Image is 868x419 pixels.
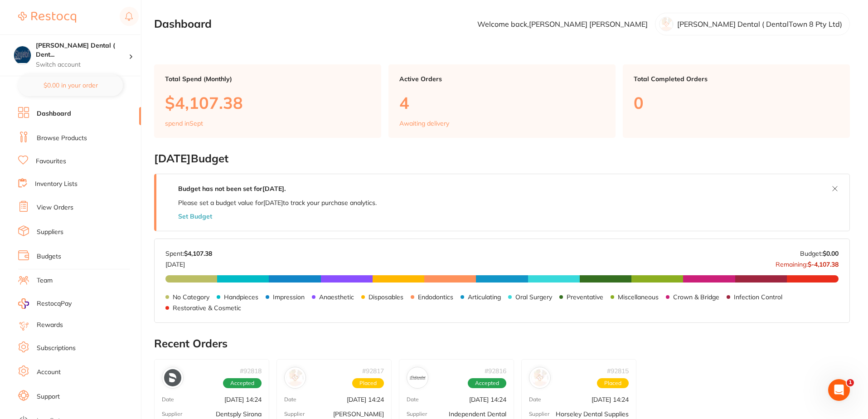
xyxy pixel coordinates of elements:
[18,298,72,309] a: RestocqPay
[178,213,212,220] button: Set Budget
[623,64,850,138] a: Total Completed Orders0
[164,369,181,386] img: Dentsply Sirona
[18,74,123,96] button: $0.00 in your order
[284,396,296,403] p: Date
[223,378,262,388] span: Accepted
[800,250,839,257] p: Budget:
[162,396,174,403] p: Date
[347,396,384,403] p: [DATE] 14:24
[369,293,403,301] p: Disposables
[37,228,63,237] a: Suppliers
[823,249,839,258] strong: $0.00
[847,379,854,386] span: 1
[35,180,78,189] a: Inventory Lists
[154,152,850,165] h2: [DATE] Budget
[333,410,384,418] p: [PERSON_NAME]
[37,368,61,377] a: Account
[529,396,541,403] p: Date
[399,120,449,127] p: Awaiting delivery
[165,250,212,257] p: Spent:
[407,396,419,403] p: Date
[352,378,384,388] span: Placed
[173,293,209,301] p: No Category
[36,41,129,59] h4: Singleton Dental ( DentalTown 8 Pty Ltd)
[224,293,258,301] p: Handpieces
[399,75,605,83] p: Active Orders
[178,199,377,206] p: Please set a budget value for [DATE] to track your purchase analytics.
[18,7,76,28] a: Restocq Logo
[36,157,66,166] a: Favourites
[184,249,212,258] strong: $4,107.38
[18,298,29,309] img: RestocqPay
[449,410,506,418] p: Independent Dental
[37,109,71,118] a: Dashboard
[173,304,241,312] p: Restorative & Cosmetic
[273,293,305,301] p: Impression
[634,93,839,112] p: 0
[677,20,842,28] p: [PERSON_NAME] Dental ( DentalTown 8 Pty Ltd)
[37,276,53,285] a: Team
[592,396,629,403] p: [DATE] 14:24
[165,93,370,112] p: $4,107.38
[409,369,426,386] img: Independent Dental
[240,367,262,375] p: # 92818
[165,75,370,83] p: Total Spend (Monthly)
[154,337,850,350] h2: Recent Orders
[567,293,603,301] p: Preventative
[407,411,427,417] p: Supplier
[154,18,212,30] h2: Dashboard
[37,392,60,401] a: Support
[178,185,286,193] strong: Budget has not been set for [DATE] .
[468,378,506,388] span: Accepted
[618,293,659,301] p: Miscellaneous
[37,299,72,308] span: RestocqPay
[529,411,549,417] p: Supplier
[37,252,61,261] a: Budgets
[14,46,31,63] img: Singleton Dental ( DentalTown 8 Pty Ltd)
[808,260,839,268] strong: $-4,107.38
[776,257,839,268] p: Remaining:
[468,293,501,301] p: Articulating
[362,367,384,375] p: # 92817
[597,378,629,388] span: Placed
[634,75,839,83] p: Total Completed Orders
[477,20,648,28] p: Welcome back, [PERSON_NAME] [PERSON_NAME]
[673,293,719,301] p: Crown & Bridge
[734,293,782,301] p: Infection Control
[154,64,381,138] a: Total Spend (Monthly)$4,107.38spend inSept
[224,396,262,403] p: [DATE] 14:24
[36,60,129,69] p: Switch account
[469,396,506,403] p: [DATE] 14:24
[418,293,453,301] p: Endodontics
[37,344,76,353] a: Subscriptions
[37,203,73,212] a: View Orders
[37,321,63,330] a: Rewards
[515,293,552,301] p: Oral Surgery
[286,369,304,386] img: Henry Schein Halas
[828,379,850,401] iframe: Intercom live chat
[216,410,262,418] p: Dentsply Sirona
[485,367,506,375] p: # 92816
[165,120,203,127] p: spend in Sept
[556,410,629,418] p: Horseley Dental Supplies
[399,93,605,112] p: 4
[18,12,76,23] img: Restocq Logo
[531,369,548,386] img: Horseley Dental Supplies
[284,411,305,417] p: Supplier
[162,411,182,417] p: Supplier
[165,257,212,268] p: [DATE]
[388,64,616,138] a: Active Orders4Awaiting delivery
[607,367,629,375] p: # 92815
[37,134,87,143] a: Browse Products
[319,293,354,301] p: Anaesthetic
